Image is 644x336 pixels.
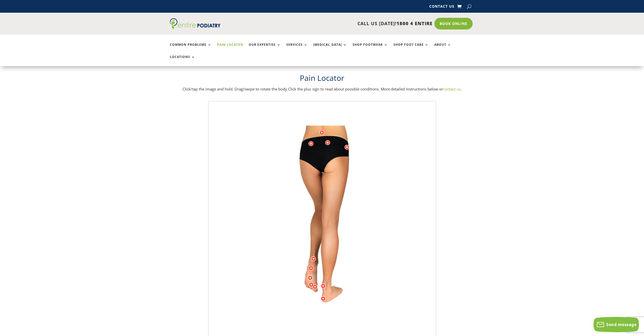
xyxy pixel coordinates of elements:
[252,126,392,329] img: 90.jpg
[170,73,474,86] h1: Pain Locator
[443,86,461,91] a: contact us
[183,86,288,91] span: Click/tap the image and hold. Drag/swipe to rotate the body.
[397,20,433,26] span: 1800 4 ENTIRE
[353,43,388,54] a: Shop Footwear
[249,43,281,54] a: Our Expertise
[393,43,429,54] a: Shop Foot Care
[286,43,308,54] a: Services
[593,317,639,332] button: Send message
[429,5,454,10] a: Contact Us
[313,43,347,54] a: [MEDICAL_DATA]
[434,43,451,54] a: About
[170,25,221,30] a: Entire Podiatry
[170,18,221,29] img: logo (1)
[170,43,211,54] a: Common Problems
[217,43,243,54] a: Pain Locator
[434,18,473,29] a: Book Online
[288,86,462,91] span: Click the plus sign to read about possible conditions. More detailed instructions below or .
[606,322,636,327] span: Send message
[170,55,195,66] a: Locations
[240,20,433,27] p: CALL US [DATE]!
